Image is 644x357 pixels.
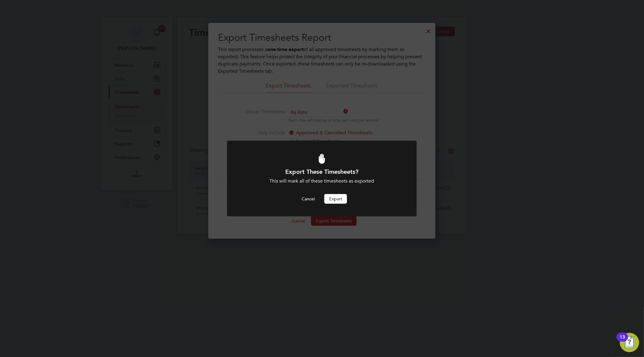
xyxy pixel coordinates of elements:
[243,168,400,176] h1: Export These Timesheets?
[620,337,625,345] div: 13
[297,194,319,204] button: Cancel
[243,178,400,184] div: This will mark all of these timesheets as exported
[620,333,639,352] button: Open Resource Center, 13 new notifications
[324,194,347,204] button: Export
